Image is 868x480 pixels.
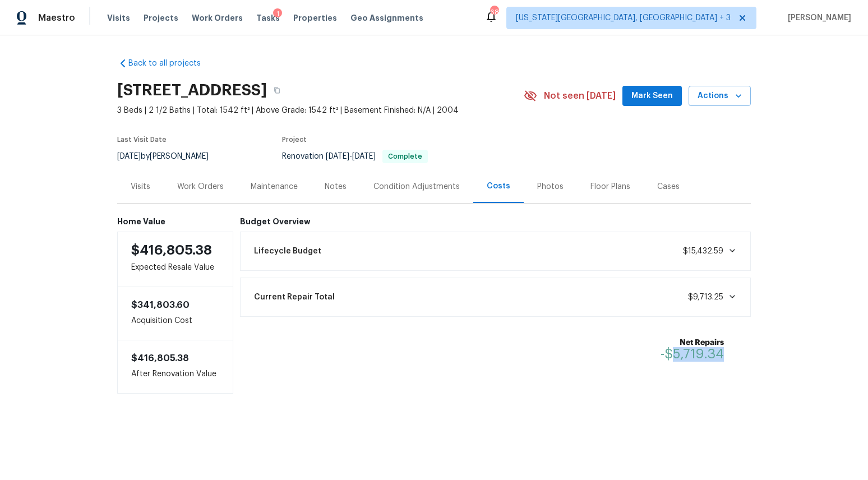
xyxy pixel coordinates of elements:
div: 1 [273,8,282,20]
span: [US_STATE][GEOGRAPHIC_DATA], [GEOGRAPHIC_DATA] + 3 [516,12,731,24]
div: 68 [490,7,498,18]
span: Visits [107,12,130,24]
b: Net Repairs [661,337,724,348]
span: $9,713.25 [688,293,723,301]
span: Actions [698,89,742,103]
span: Work Orders [192,12,243,24]
span: Lifecycle Budget [254,246,321,257]
span: [DATE] [117,153,141,160]
div: by [PERSON_NAME] [117,150,222,163]
div: After Renovation Value [117,340,233,394]
div: Condition Adjustments [373,181,460,192]
h6: Home Value [117,217,233,226]
span: Current Repair Total [254,292,335,303]
span: Properties [293,12,337,24]
span: Projects [144,12,178,24]
span: $341,803.60 [131,301,190,310]
div: Maintenance [251,181,298,192]
span: -$5,719.34 [661,347,724,361]
div: Floor Plans [590,181,630,192]
div: Cases [657,181,680,192]
div: Work Orders [177,181,224,192]
span: [PERSON_NAME] [783,12,851,24]
span: [DATE] [352,153,376,160]
span: Renovation [282,153,428,160]
div: Acquisition Cost [117,287,233,340]
span: Last Visit Date [117,136,167,143]
span: Geo Assignments [350,12,423,24]
span: $416,805.38 [131,354,189,363]
button: Actions [689,86,751,107]
span: Mark Seen [631,89,673,103]
button: Mark Seen [622,86,682,107]
span: - [326,153,376,160]
span: $416,805.38 [131,243,212,257]
span: 3 Beds | 2 1/2 Baths | Total: 1542 ft² | Above Grade: 1542 ft² | Basement Finished: N/A | 2004 [117,105,524,116]
h2: [STREET_ADDRESS] [117,85,267,96]
div: Visits [131,181,150,192]
span: Tasks [256,14,280,22]
div: Notes [325,181,347,192]
span: $15,432.59 [683,247,723,255]
span: Project [282,136,307,143]
div: Expected Resale Value [117,232,233,287]
h6: Budget Overview [240,217,751,226]
span: Not seen [DATE] [544,90,616,101]
div: Photos [537,181,564,192]
button: Copy Address [267,80,287,100]
div: Costs [487,181,510,192]
span: [DATE] [326,153,349,160]
span: Maestro [38,12,75,24]
span: Complete [384,153,427,160]
a: Back to all projects [117,58,225,69]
